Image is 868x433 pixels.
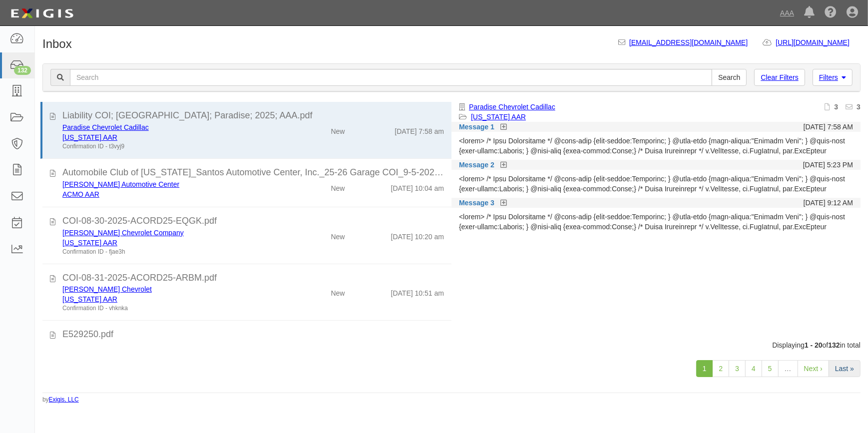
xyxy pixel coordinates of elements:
div: Liability COI; CA; Paradise; 2025; AAA.pdf [62,109,444,122]
div: New [331,122,345,136]
a: Last » [829,360,861,377]
div: ACMO AAR [62,189,279,199]
div: Confirmation ID - t3vyj9 [62,142,279,151]
div: New [331,284,345,298]
a: 5 [762,360,779,377]
a: [US_STATE] AAR [62,295,117,303]
input: Search [712,69,747,86]
a: 1 [696,360,713,377]
div: <lorem> /* Ipsu Dolorsitame */ @cons-adip {elit-seddoe:Temporinc; } @utla-etdo {magn-aliqua:"Enim... [459,174,853,194]
div: COI-08-31-2025-ACORD25-ARBM.pdf [62,272,444,285]
input: Search [70,69,712,86]
a: ACMO AAR [62,190,99,198]
a: Message 1 [459,122,494,132]
a: Exigis, LLC [49,396,79,403]
a: [US_STATE] AAR [471,113,526,121]
a: [URL][DOMAIN_NAME] [776,38,861,46]
a: [PERSON_NAME] Automotive Center [62,180,179,188]
b: 132 [828,341,840,349]
div: Confirmation ID - fjae3h [62,248,279,256]
div: Edwards Chevrolet [62,284,279,294]
div: COI-08-30-2025-ACORD25-EQGK.pdf [62,215,444,228]
div: [DATE] 10:20 am [391,228,444,242]
div: Automobile Club of Missouri_Santos Automotive Center, Inc._25-26 Garage COI_9-5-2025_731460955.pdf [62,166,444,179]
a: AAA [775,3,799,23]
div: California AAR [62,132,279,142]
a: [PERSON_NAME] Chevrolet Company [62,229,184,237]
a: Message 2 [459,160,494,170]
b: 3 [834,103,838,111]
b: 3 [857,103,861,111]
a: 4 [745,360,762,377]
a: Next › [798,360,829,377]
a: [US_STATE] AAR [62,133,117,141]
b: 1 - 20 [805,341,823,349]
a: [EMAIL_ADDRESS][DOMAIN_NAME] [629,38,748,46]
img: logo-5460c22ac91f19d4615b14bd174203de0afe785f0fc80cf4dbbc73dc1793850b.png [7,4,76,22]
div: Santos Automotive Center [62,179,279,189]
div: [DATE] 10:04 am [391,179,444,193]
a: Message 3 [459,198,494,208]
div: Message 2 [DATE] 5:23 PM [451,160,861,170]
a: [US_STATE] AAR [62,239,117,247]
div: E529250.pdf [62,328,444,341]
div: Galles Chevrolet Company [62,228,279,238]
a: Clear Filters [754,69,805,86]
a: Filters [813,69,853,86]
div: Message 3 [DATE] 9:12 AM [451,198,861,208]
div: Message 1 [DATE] 7:58 AM [451,122,861,132]
div: [DATE] 5:23 PM [803,160,853,170]
a: Paradise Chevrolet Cadillac [62,123,149,131]
div: [DATE] 10:51 am [391,284,444,298]
div: Alabama AAR [62,294,279,304]
a: [PERSON_NAME] Chevrolet [62,285,152,293]
div: Paradise Chevrolet Cadillac [62,122,279,132]
div: Confirmation ID - vhknka [62,304,279,313]
div: New [331,228,345,242]
div: [DATE] 9:12 AM [804,198,853,208]
div: 132 [14,66,31,75]
h1: Inbox [42,37,72,50]
a: … [778,360,798,377]
div: New [331,179,345,193]
i: Help Center - Complianz [825,7,837,19]
div: New Mexico AAR [62,238,279,248]
a: 2 [712,360,729,377]
div: Displaying of in total [35,340,868,350]
a: 3 [729,360,746,377]
div: <lorem> /* Ipsu Dolorsitame */ @cons-adip {elit-seddoe:Temporinc; } @utla-etdo {magn-aliqua:"Enim... [459,212,853,232]
small: by [42,396,79,404]
div: [DATE] 7:58 AM [804,122,853,132]
a: Paradise Chevrolet Cadillac [469,103,555,111]
div: <lorem> /* Ipsu Dolorsitame */ @cons-adip {elit-seddoe:Temporinc; } @utla-etdo {magn-aliqua:"Enim... [459,136,853,156]
div: [DATE] 7:58 am [395,122,444,136]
